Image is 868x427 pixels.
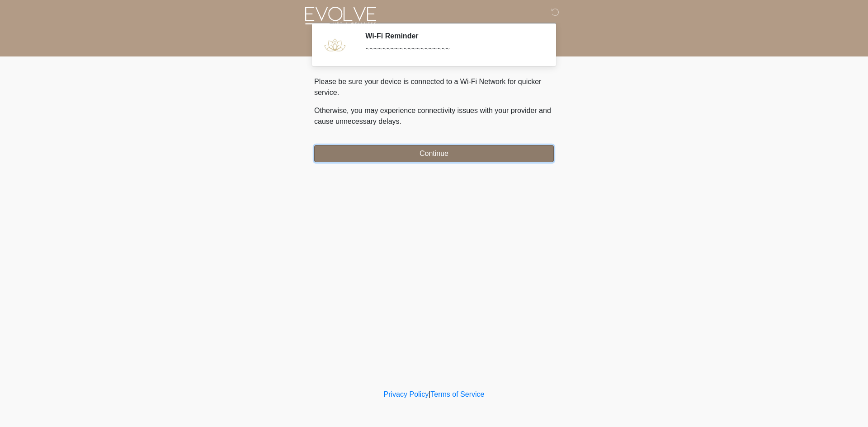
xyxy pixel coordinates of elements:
a: Privacy Policy [384,390,429,398]
a: Terms of Service [430,390,484,398]
div: ~~~~~~~~~~~~~~~~~~~~ [365,44,540,55]
button: Continue [314,145,554,162]
h2: Wi-Fi Reminder [365,32,540,40]
span: . [400,117,401,125]
img: Evolve HRT & Wellness Logo [305,7,376,25]
img: Agent Avatar [321,32,348,59]
a: | [429,390,430,398]
p: Please be sure your device is connected to a Wi-Fi Network for quicker service. [314,76,554,98]
p: Otherwise, you may experience connectivity issues with your provider and cause unnecessary delays [314,105,554,127]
